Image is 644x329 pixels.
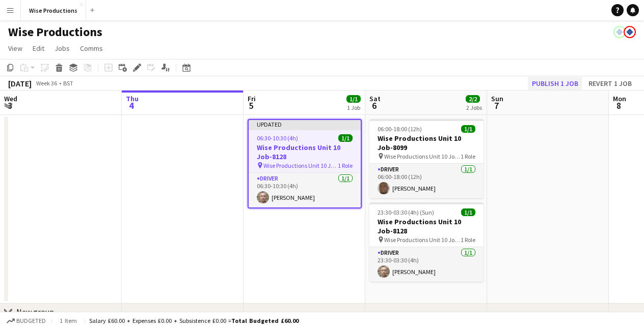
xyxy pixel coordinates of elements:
a: Comms [76,42,107,55]
app-card-role: Driver1/106:30-10:30 (4h)[PERSON_NAME] [249,173,361,207]
button: Revert 1 job [584,77,636,90]
app-job-card: Updated06:30-10:30 (4h)1/1Wise Productions Unit 10 Job-8128 Wise Productions Unit 10 Job-81281 Ro... [248,119,362,208]
div: [DATE] [8,78,32,88]
app-user-avatar: Paul Harris [613,26,626,38]
h1: Wise Productions [8,24,102,40]
span: Mon [613,94,626,103]
app-card-role: Driver1/123:30-03:30 (4h)[PERSON_NAME] [369,247,484,282]
a: Edit [29,42,48,55]
span: 4 [124,100,139,111]
span: Wed [4,94,17,103]
span: 1 Role [461,236,475,244]
span: 06:00-18:00 (12h) [378,125,422,133]
span: 5 [246,100,256,111]
app-user-avatar: Paul Harris [624,26,636,38]
span: View [8,44,22,53]
a: Jobs [50,42,74,55]
span: 1 Role [461,153,475,160]
span: 8 [611,100,626,111]
button: Wise Productions [21,1,86,20]
span: 1/1 [461,125,475,133]
span: 1/1 [338,134,353,142]
h3: Wise Productions Unit 10 Job-8099 [369,134,484,152]
span: 06:30-10:30 (4h) [257,134,298,142]
span: Total Budgeted £60.00 [231,317,299,324]
app-card-role: Driver1/106:00-18:00 (12h)[PERSON_NAME] [369,164,484,198]
span: Wise Productions Unit 10 Job-8128 [384,236,461,244]
span: 1/1 [461,208,475,216]
app-job-card: 06:00-18:00 (12h)1/1Wise Productions Unit 10 Job-8099 Wise Productions Unit 10 Job-80991 RoleDriv... [369,119,484,198]
h3: Wise Productions Unit 10 Job-8128 [249,143,361,161]
span: 23:30-03:30 (4h) (Sun) [378,208,434,216]
button: Publish 1 job [528,77,582,90]
div: 1 Job [347,104,360,111]
span: Fri [248,94,256,103]
div: Salary £60.00 + Expenses £0.00 + Subsistence £0.00 = [89,317,299,324]
span: 7 [490,100,503,111]
a: View [4,42,26,55]
span: 6 [368,100,381,111]
span: Sat [369,94,381,103]
span: Comms [80,44,103,53]
span: Week 36 [34,79,59,87]
div: 2 Jobs [466,104,482,111]
span: Thu [126,94,139,103]
span: Budgeted [16,317,46,324]
app-job-card: 23:30-03:30 (4h) (Sun)1/1Wise Productions Unit 10 Job-8128 Wise Productions Unit 10 Job-81281 Rol... [369,202,484,282]
span: 1/1 [346,95,361,103]
h3: Wise Productions Unit 10 Job-8128 [369,217,484,235]
span: 1 Role [338,162,353,169]
span: Jobs [55,44,70,53]
span: Edit [33,44,44,53]
span: Wise Productions Unit 10 Job-8099 [384,153,461,160]
span: 2/2 [466,95,480,103]
div: New group [16,307,54,317]
div: Updated [249,120,361,128]
button: Budgeted [5,315,47,326]
span: Sun [491,94,503,103]
div: BST [63,79,73,87]
span: 3 [3,100,17,111]
span: Wise Productions Unit 10 Job-8128 [263,162,338,169]
span: 1 item [56,317,81,324]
